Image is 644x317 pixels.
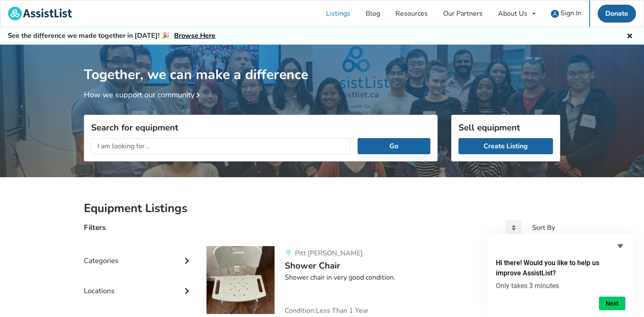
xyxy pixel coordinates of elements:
[543,0,589,27] a: user icon Sign In
[318,0,358,27] a: Listings
[599,297,625,310] button: Next question
[174,31,215,40] a: Browse Here
[435,0,490,27] a: Our Partners
[84,90,203,100] a: How we support our community
[84,45,560,83] h1: Together, we can make a difference
[285,273,560,283] div: Shower chair in very good condition.
[551,10,559,18] img: user icon
[295,249,362,258] span: Pitt [PERSON_NAME]
[498,10,527,17] div: About Us
[285,307,369,314] span: Condition: Less Than 1 Year
[358,138,430,154] button: Go
[8,7,72,20] img: assistlist-logo
[91,122,430,133] h3: Search for equipment
[84,239,193,269] div: Categories
[285,260,340,272] span: Shower Chair
[496,241,625,310] div: Hi there! Would you like to help us improve AssistList?
[496,282,625,290] p: Only takes 3 minutes
[206,246,275,314] img: bathroom safety-shower chair
[358,0,388,27] a: Blog
[91,138,351,154] input: I am looking for...
[496,258,625,278] h2: Hi there! Would you like to help us improve AssistList?
[84,269,193,300] div: Locations
[458,122,553,133] h3: Sell equipment
[561,8,581,18] span: Sign In
[615,241,625,251] button: Hide survey
[388,0,435,27] a: Resources
[598,5,636,23] a: Donate
[8,31,215,40] h5: See the difference we made together in [DATE]! 🎉
[84,201,560,216] h2: Equipment Listings
[458,138,553,154] a: Create Listing
[84,223,106,232] h4: Filters
[532,224,555,231] div: Sort By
